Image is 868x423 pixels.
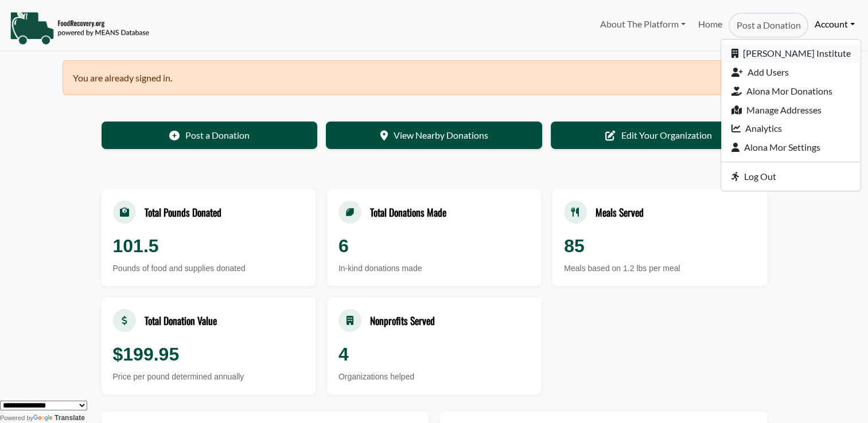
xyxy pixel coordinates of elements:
a: Home [692,13,729,38]
div: 85 [564,232,755,260]
div: In-kind donations made [338,263,530,275]
a: Edit Your Organization [551,122,767,149]
div: Total Donation Value [145,313,217,328]
div: You are already signed in. [63,60,806,95]
div: Organizations helped [338,371,530,383]
a: Alona Mor Settings [721,138,861,157]
div: 101.5 [113,232,304,260]
div: 4 [338,340,530,368]
div: Nonprofits Served [370,313,435,328]
div: Total Pounds Donated [145,205,221,220]
a: Analytics [721,119,861,138]
div: Pounds of food and supplies donated [113,263,304,275]
div: Meals Served [595,205,644,220]
a: Alona Mor Donations [721,81,861,100]
div: Meals based on 1.2 lbs per meal [564,263,755,275]
div: Total Donations Made [370,205,446,220]
a: Post a Donation [102,122,318,149]
a: View Nearby Donations [326,122,542,149]
a: Account [808,13,861,36]
a: Add Users [721,63,861,82]
a: Manage Addresses [721,100,861,119]
a: Post a Donation [729,13,808,38]
a: About The Platform [593,13,691,36]
div: $199.95 [113,340,304,368]
div: Price per pound determined annually [113,371,304,383]
img: NavigationLogo_FoodRecovery-91c16205cd0af1ed486a0f1a7774a6544ea792ac00100771e7dd3ec7c0e58e41.png [10,11,149,45]
img: Google Translate [33,414,55,422]
a: Log Out [721,167,861,186]
div: 6 [338,232,530,260]
a: Translate [33,414,85,422]
a: [PERSON_NAME] Institute [721,44,861,63]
